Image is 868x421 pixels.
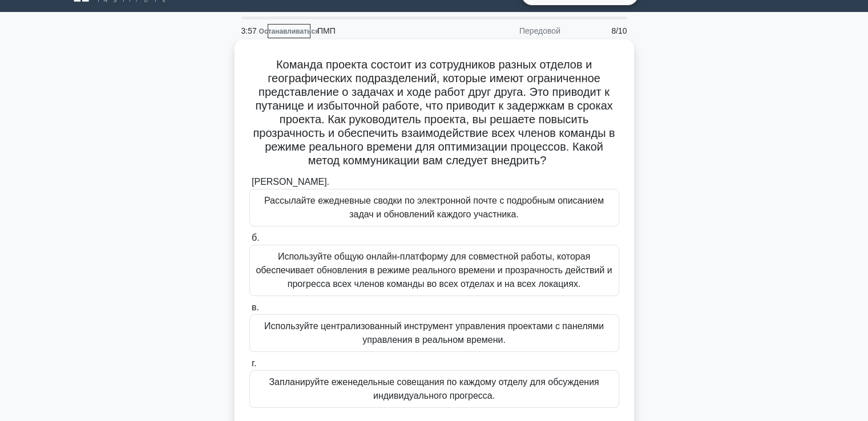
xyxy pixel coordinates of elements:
font: 3:57 [241,26,257,35]
font: Передовой [519,26,560,35]
font: Команда проекта состоит из сотрудников разных отделов и географических подразделений, которые име... [253,58,615,167]
font: [PERSON_NAME]. [252,177,329,187]
font: Запланируйте еженедельные совещания по каждому отделу для обсуждения индивидуального прогресса. [269,377,599,400]
font: б. [252,233,260,242]
font: Рассылайте ежедневные сводки по электронной почте с подробным описанием задач и обновлений каждог... [264,196,604,219]
font: в. [252,302,259,312]
a: Останавливаться [268,24,310,38]
font: Используйте общую онлайн-платформу для совместной работы, которая обеспечивает обновления в режим... [256,252,612,289]
font: Используйте централизованный инструмент управления проектами с панелями управления в реальном вре... [264,321,604,345]
font: 8/10 [611,26,627,35]
font: ПМП [317,26,336,35]
font: г. [252,358,256,368]
font: Останавливаться [259,27,320,35]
